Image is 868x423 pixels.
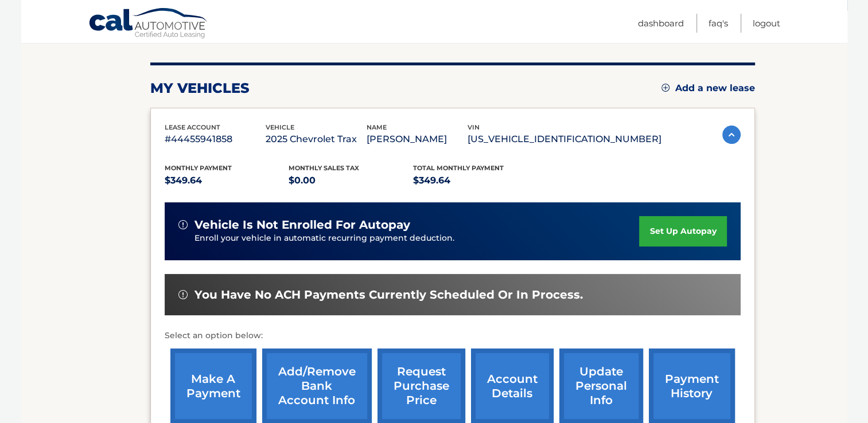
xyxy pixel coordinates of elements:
span: Total Monthly Payment [413,164,504,172]
p: 2025 Chevrolet Trax [266,131,367,147]
img: accordion-active.svg [722,126,741,144]
p: [US_VEHICLE_IDENTIFICATION_NUMBER] [468,131,661,147]
p: $349.64 [413,173,538,189]
p: $349.64 [165,173,289,189]
span: vehicle [266,123,294,131]
a: Add a new lease [661,83,755,94]
p: #44455941858 [165,131,266,147]
a: set up autopay [639,216,726,246]
a: FAQ's [709,14,728,33]
span: vehicle is not enrolled for autopay [194,218,410,232]
span: Monthly Payment [165,164,232,172]
p: [PERSON_NAME] [367,131,468,147]
a: Logout [753,14,780,33]
p: $0.00 [289,173,413,189]
img: add.svg [661,84,670,92]
span: name [367,123,387,131]
img: alert-white.svg [178,290,188,299]
p: Enroll your vehicle in automatic recurring payment deduction. [194,232,640,245]
a: Dashboard [638,14,684,33]
p: Select an option below: [165,329,741,343]
span: lease account [165,123,220,131]
h2: my vehicles [150,80,250,97]
span: vin [468,123,480,131]
span: Monthly sales Tax [289,164,359,172]
span: You have no ACH payments currently scheduled or in process. [194,288,583,302]
img: alert-white.svg [178,220,188,229]
a: Cal Automotive [88,7,209,41]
